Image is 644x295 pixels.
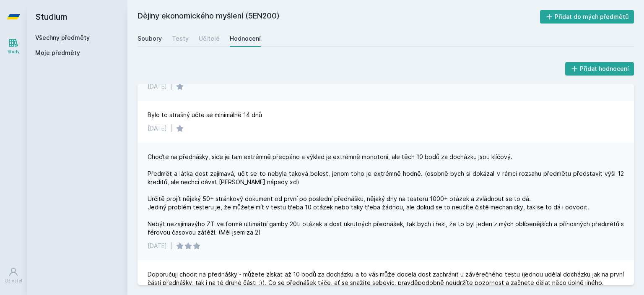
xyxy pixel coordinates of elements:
div: | [170,242,172,250]
a: Soubory [138,30,162,47]
div: | [170,124,172,133]
div: Study [8,49,20,55]
div: Testy [172,34,189,43]
div: Soubory [138,34,162,43]
div: Bylo to strašný učte se minimálně 14 dnů [148,111,262,119]
button: Přidat hodnocení [565,62,634,76]
a: Testy [172,30,189,47]
div: Hodnocení [230,34,261,43]
a: Uživatel [2,263,25,288]
div: [DATE] [148,242,167,250]
button: Přidat do mých předmětů [540,10,634,23]
div: [DATE] [148,124,167,133]
h2: Dějiny ekonomického myšlení (5EN200) [138,10,540,23]
div: Učitelé [199,34,220,43]
div: Uživatel [5,278,22,284]
a: Učitelé [199,30,220,47]
div: [DATE] [148,82,167,91]
div: | [170,82,172,91]
a: Study [2,34,25,59]
a: Hodnocení [230,30,261,47]
span: Moje předměty [35,49,80,57]
a: Všechny předměty [35,34,90,41]
div: Choďte na přednášky, sice je tam extrémně přecpáno a výklad je extrémně monotoní, ale těch 10 bod... [148,153,624,237]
